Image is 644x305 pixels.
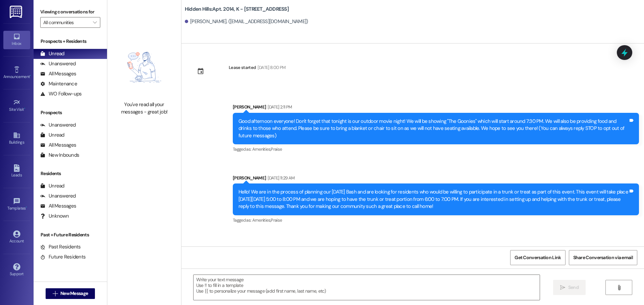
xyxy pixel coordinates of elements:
div: You've read all your messages - great job! [115,101,174,116]
div: Unanswered [40,193,76,200]
span: Send [568,284,579,291]
button: Get Conversation Link [510,250,565,265]
i:  [53,291,58,296]
i:  [616,285,622,290]
i:  [93,20,97,25]
div: Maintenance [40,80,77,87]
div: New Inbounds [40,152,79,159]
div: Unanswered [40,122,76,129]
div: Unknown [40,213,69,220]
span: Amenities , [252,146,271,152]
span: New Message [60,290,88,297]
div: Residesk Automated Survey [233,245,639,254]
span: • [24,106,25,111]
div: [PERSON_NAME]. ([EMAIL_ADDRESS][DOMAIN_NAME]) [185,18,308,25]
div: [DATE] 2:11 PM [266,103,292,110]
div: WO Follow-ups [40,90,82,97]
a: Buildings [3,130,30,148]
img: empty-state [115,37,174,98]
div: Lease started [229,64,256,71]
div: Tagged as: [233,215,639,225]
span: • [30,73,31,78]
a: Support [3,261,30,279]
div: [DATE] 11:29 AM [266,174,294,181]
div: Unanswered [40,60,76,67]
div: [PERSON_NAME] [233,103,639,113]
div: Unread [40,50,64,57]
div: [DATE] 8:00 PM [256,64,285,71]
span: Get Conversation Link [515,254,561,261]
button: Send [553,280,586,295]
div: All Messages [40,142,76,149]
span: Amenities , [252,217,271,223]
div: [DATE] 12:27 PM [289,245,318,252]
div: Unread [40,132,64,139]
span: Praise [271,146,282,152]
div: Prospects + Residents [34,38,107,45]
a: Leads [3,162,30,180]
div: Hello! We are in the process of planning our [DATE] Bash and are looking for residents who would ... [238,188,628,210]
a: Templates • [3,196,30,214]
div: Future Residents [40,253,86,260]
div: All Messages [40,203,76,210]
span: Share Conversation via email [573,254,633,261]
button: New Message [46,288,95,299]
div: Residents [34,170,107,177]
a: Site Visit • [3,97,30,115]
div: Unread [40,182,64,189]
span: • [26,205,27,210]
div: [PERSON_NAME] [233,174,639,184]
b: Hidden Hills: Apt. 2014, K - [STREET_ADDRESS] [185,6,289,13]
a: Account [3,228,30,246]
div: Tagged as: [233,144,639,154]
i:  [560,285,565,290]
div: Past Residents [40,243,81,250]
input: All communities [43,17,90,28]
img: ResiDesk Logo [10,6,23,18]
a: Inbox [3,31,30,49]
span: Praise [271,217,282,223]
label: Viewing conversations for [40,7,100,17]
button: Share Conversation via email [569,250,637,265]
div: Past + Future Residents [34,231,107,238]
div: Prospects [34,109,107,116]
div: Good afternoon everyone! Don't forget that tonight is our outdoor movie night! We will be showing... [238,118,628,139]
div: All Messages [40,70,76,77]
